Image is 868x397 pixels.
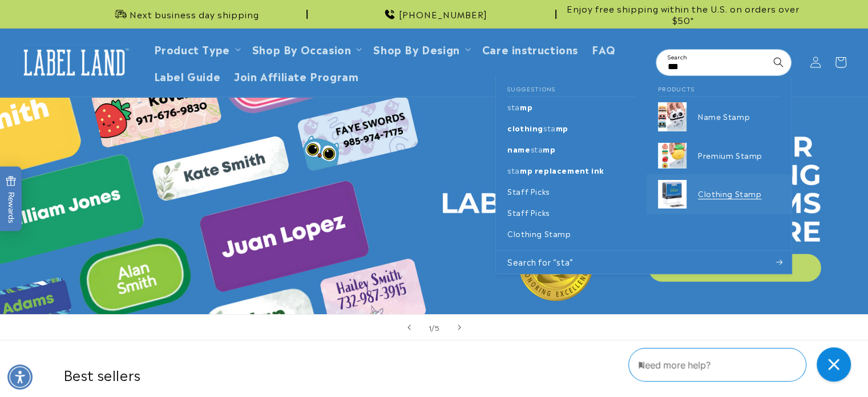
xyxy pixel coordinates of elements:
[130,9,259,20] span: Next business day shipping
[507,77,635,97] h2: Suggestions
[507,123,568,133] p: clothing stamp
[147,62,228,89] a: Label Guide
[507,122,543,133] span: clothing
[507,187,550,197] p: Staff Picks
[245,35,367,62] summary: Shop By Occasion
[507,229,571,239] p: Clothing Stamp
[154,41,230,57] a: Product Type
[496,202,647,223] a: Staff Picks
[234,69,358,82] span: Join Affiliate Program
[698,151,780,161] p: Premium Stamp
[6,175,17,223] span: Rewards
[647,97,792,137] a: Name Stamp
[147,35,245,62] summary: Product Type
[628,343,857,386] iframe: Gorgias Floating Chat
[766,50,791,75] button: Search
[647,137,792,174] a: Premium Stamp
[592,42,616,55] span: FAQ
[373,41,459,57] a: Shop By Design
[647,174,792,214] a: Clothing Stamp
[496,181,647,202] a: Staff Picks
[496,160,647,181] a: stamp replacement ink
[561,3,805,25] span: Enjoy free shipping within the U.S. on orders over $50*
[17,45,131,80] img: Label Land
[507,102,532,112] p: stamp
[366,35,475,62] summary: Shop By Design
[154,69,221,82] span: Label Guide
[447,315,472,340] button: Next slide
[397,315,422,340] button: Previous slide
[507,145,555,154] p: name stamp
[658,102,687,131] img: Name Stamp
[507,101,520,112] mark: sta
[252,42,352,55] span: Shop By Occasion
[556,122,568,133] span: mp
[658,180,687,208] img: Clothing Stamp - Label Land
[543,122,556,133] mark: sta
[496,97,647,118] a: stamp
[496,118,647,139] a: clothing stamp
[520,101,532,112] span: mp
[475,35,585,62] a: Care instructions
[63,366,805,383] h2: Best sellers
[507,166,604,175] p: stamp replacement ink
[658,143,687,169] img: Premium Stamp
[658,77,780,97] h2: Products
[543,143,555,154] span: mp
[507,165,520,175] mark: sta
[530,143,543,154] mark: sta
[520,165,604,175] span: mp replacement ink
[7,364,33,390] div: Accessibility Menu
[496,139,647,160] a: name stamp
[507,256,574,268] span: Search for “sta”
[585,35,623,62] a: FAQ
[507,143,530,154] span: name
[496,223,647,244] a: Clothing Stamp
[741,50,766,75] button: Clear search term
[227,62,365,89] a: Join Affiliate Program
[431,322,435,333] span: /
[698,112,780,122] p: Name Stamp
[698,189,780,199] p: Clothing Stamp
[507,208,550,218] p: Staff Picks
[13,41,136,85] a: Label Land
[482,42,578,55] span: Care instructions
[399,9,487,20] span: [PHONE_NUMBER]
[435,322,440,333] span: 5
[428,322,431,333] span: 1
